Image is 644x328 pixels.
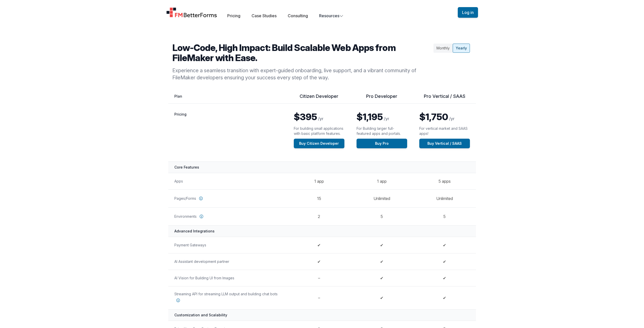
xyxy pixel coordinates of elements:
a: Case Studies [252,13,277,18]
a: Buy Vertical / SAAS [419,139,470,148]
td: ✔ [288,253,350,270]
th: Payment Gateways [168,237,288,253]
td: ✔ [413,237,476,253]
span: $395 [294,111,317,122]
th: AI Assistant development partner [168,253,288,270]
th: Pages/Forms [168,189,288,207]
span: /yr [318,116,323,121]
td: 5 [413,207,476,225]
span: $1,195 [357,111,383,122]
td: ✔ [413,286,476,309]
button: Resources [319,13,343,19]
td: ✔ [350,253,413,270]
p: For vertical market and SAAS apps! [419,126,470,136]
p: For building small applications with basic platform features. [294,126,344,136]
td: 15 [288,189,350,207]
a: Pricing [227,13,240,18]
th: Advanced Integrations [168,225,476,237]
td: Unlimited [350,189,413,207]
th: Streaming API for streaming LLM output and building chat bots [168,286,288,309]
span: Plan [174,94,182,98]
a: Consulting [288,13,308,18]
td: ✔ [413,253,476,270]
a: Buy Pro [357,139,407,148]
td: ✔ [288,237,350,253]
h2: Low-Code, High Impact: Build Scalable Web Apps from FileMaker with Ease. [172,43,431,63]
td: ✔ [350,237,413,253]
td: ✔ [350,270,413,286]
td: ✔ [413,270,476,286]
td: ✔ [350,286,413,309]
td: – [288,286,350,309]
th: Citizen Developer [288,93,350,104]
p: For Building larger full-featured apps and portals. [357,126,407,136]
td: 1 app [350,173,413,189]
div: Monthly [433,44,453,53]
div: Yearly [453,44,470,53]
th: AI Vision for Building UI from Images [168,270,288,286]
th: Pro Developer [350,93,413,104]
th: Apps [168,173,288,189]
td: 5 apps [413,173,476,189]
span: $1,750 [419,111,448,122]
button: Log in [458,7,478,18]
span: /yr [384,116,389,121]
th: Environments [168,207,288,225]
a: Buy Citizen Developer [294,139,344,148]
a: Home [166,7,217,17]
th: Core Features [168,161,476,173]
nav: Global [160,6,484,19]
th: Pro Vertical / SAAS [413,93,476,104]
th: Customization and Scalability [168,309,476,321]
td: 5 [350,207,413,225]
th: Pricing [168,104,288,162]
span: /yr [449,116,454,121]
td: 2 [288,207,350,225]
td: 1 app [288,173,350,189]
td: Unlimited [413,189,476,207]
p: Experience a seamless transition with expert-guided onboarding, live support, and a vibrant commu... [172,67,431,81]
td: – [288,270,350,286]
